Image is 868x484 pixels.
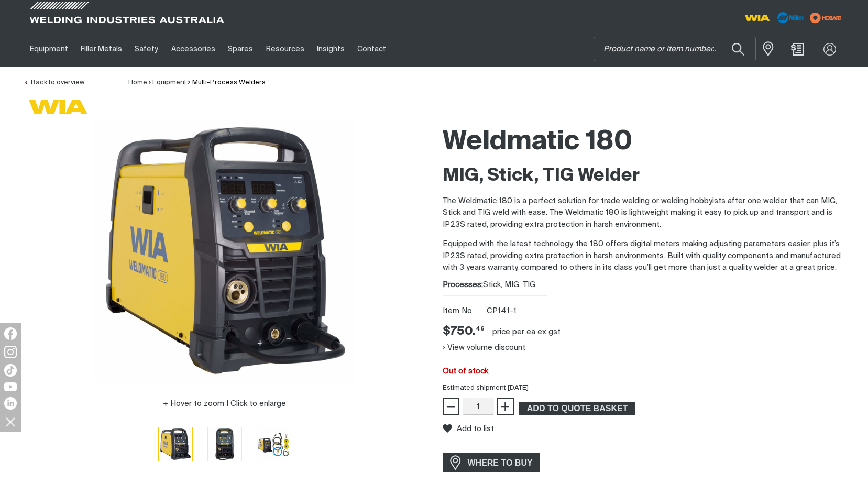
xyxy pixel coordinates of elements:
[446,398,456,415] span: −
[443,324,485,339] span: $750.
[158,427,193,461] button: Go to slide 1
[4,327,17,340] img: Facebook
[720,37,756,61] button: Search products
[207,427,242,461] button: Go to slide 2
[159,427,192,461] img: Weldmatic 180
[520,402,634,415] span: ADD TO QUOTE BASKET
[128,31,164,67] a: Safety
[443,164,845,188] h2: MIG, Stick, TIG Welder
[500,398,510,415] span: +
[487,307,517,315] span: CP141-1
[24,31,74,67] a: Equipment
[24,31,640,67] nav: Main
[4,382,17,391] img: YouTube
[443,367,488,375] span: Out of stock
[259,31,310,67] a: Resources
[257,427,291,461] img: Weldmatic 180
[4,397,17,410] img: LinkedIn
[476,326,485,332] sup: 46
[537,327,561,337] div: ex gst
[443,424,494,433] button: Add to list
[443,195,845,231] p: The Weldmatic 180 is a perfect solution for trade welding or welding hobbyists after one welder t...
[128,79,147,86] a: Home
[165,31,222,67] a: Accessories
[157,398,292,410] button: Hover to zoom | Click to enlarge
[443,279,845,291] div: Stick, MIG, TIG
[208,427,241,461] img: Weldmatic 180
[789,43,806,56] a: Shopping cart (0 product(s))
[443,305,485,317] span: Item No.
[4,364,17,377] img: TikTok
[311,31,351,67] a: Insights
[4,346,17,358] img: Instagram
[222,31,259,67] a: Spares
[519,402,635,415] button: Add Weldmatic 180 to the shopping cart
[461,455,540,471] span: WHERE TO BUY
[128,78,266,88] nav: Breadcrumb
[443,281,483,289] strong: Processes:
[434,383,853,393] div: Estimated shipment [DATE]
[24,79,84,86] a: Back to overview of Multi-Process Welders
[351,31,392,67] a: Contact
[443,125,845,159] h1: Weldmatic 180
[192,79,266,86] a: Multi-Process Welders
[457,424,494,433] span: Add to list
[443,339,525,356] button: View volume discount
[492,327,535,337] div: price per EA
[257,427,291,461] button: Go to slide 3
[807,10,845,26] img: miller
[94,120,356,382] img: Weldmatic 180
[594,37,755,61] input: Product name or item number...
[443,324,485,339] div: Price
[74,31,128,67] a: Filler Metals
[152,79,186,86] a: Equipment
[2,413,19,431] img: hide socials
[443,453,541,472] a: WHERE TO BUY
[443,238,845,274] p: Equipped with the latest technology, the 180 offers digital meters making adjusting parameters ea...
